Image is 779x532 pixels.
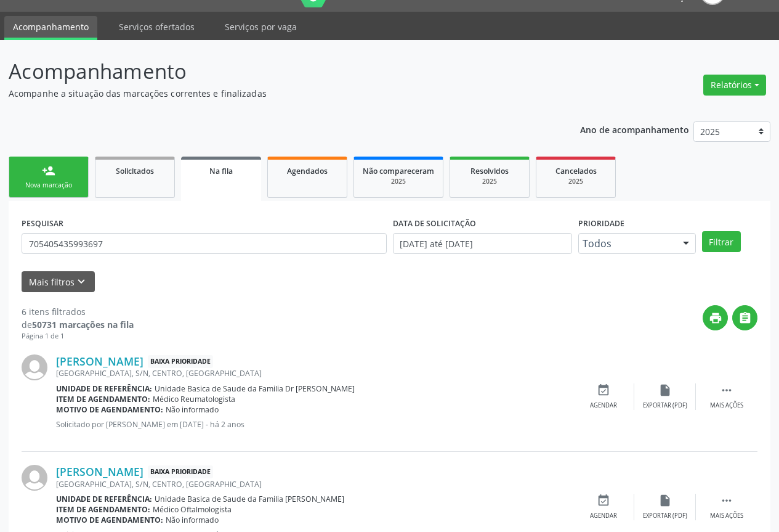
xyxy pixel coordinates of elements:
i:  [738,311,752,325]
span: Unidade Basica de Saude da Familia Dr [PERSON_NAME] [155,383,355,394]
span: Resolvidos [470,166,509,176]
span: Médico Reumatologista [153,394,235,404]
a: [PERSON_NAME] [56,465,143,478]
i: insert_drive_file [658,494,672,507]
b: Motivo de agendamento: [56,404,163,415]
a: [PERSON_NAME] [56,354,143,368]
div: Nova marcação [18,181,79,190]
button:  [732,305,757,330]
div: 2025 [545,177,607,186]
div: 2025 [459,177,520,186]
b: Unidade de referência: [56,383,152,394]
button: Filtrar [702,231,741,252]
button: print [703,305,728,330]
input: Selecione um intervalo [393,233,572,254]
b: Item de agendamento: [56,504,150,515]
a: Serviços por vaga [216,16,305,38]
span: Todos [583,237,671,250]
i: insert_drive_file [658,383,672,397]
b: Unidade de referência: [56,494,152,504]
span: Na fila [209,166,233,176]
div: Mais ações [710,512,743,520]
img: img [22,465,47,491]
span: Solicitados [116,166,154,176]
span: Não compareceram [363,166,434,176]
i: print [709,311,722,325]
div: Exportar (PDF) [643,401,687,410]
div: Agendar [590,512,617,520]
div: Página 1 de 1 [22,331,134,342]
div: 6 itens filtrados [22,305,134,318]
input: Nome, CNS [22,233,387,254]
label: DATA DE SOLICITAÇÃO [393,214,476,233]
div: Mais ações [710,401,743,410]
div: Exportar (PDF) [643,512,687,520]
b: Motivo de agendamento: [56,515,163,525]
i: event_available [597,383,610,397]
span: Unidade Basica de Saude da Familia [PERSON_NAME] [155,494,344,504]
button: Relatórios [703,75,766,96]
p: Acompanhe a situação das marcações correntes e finalizadas [9,87,542,100]
a: Serviços ofertados [110,16,203,38]
div: 2025 [363,177,434,186]
label: Prioridade [578,214,624,233]
b: Item de agendamento: [56,394,150,404]
span: Baixa Prioridade [148,355,213,368]
a: Acompanhamento [4,16,97,40]
div: de [22,318,134,331]
div: [GEOGRAPHIC_DATA], S/N, CENTRO, [GEOGRAPHIC_DATA] [56,479,573,489]
div: person_add [42,164,55,178]
span: Cancelados [555,166,597,176]
img: img [22,354,47,380]
span: Agendados [287,166,328,176]
label: PESQUISAR [22,214,63,233]
span: Não informado [166,515,219,525]
span: Baixa Prioridade [148,465,213,478]
strong: 50731 marcações na fila [32,319,134,330]
div: [GEOGRAPHIC_DATA], S/N, CENTRO, [GEOGRAPHIC_DATA] [56,368,573,379]
span: Médico Oftalmologista [153,504,232,515]
p: Solicitado por [PERSON_NAME] em [DATE] - há 2 anos [56,419,573,430]
i: keyboard_arrow_down [75,275,88,289]
p: Ano de acompanhamento [580,121,689,137]
button: Mais filtroskeyboard_arrow_down [22,271,95,293]
p: Acompanhamento [9,56,542,87]
span: Não informado [166,404,219,415]
div: Agendar [590,401,617,410]
i:  [720,494,733,507]
i:  [720,383,733,397]
i: event_available [597,494,610,507]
